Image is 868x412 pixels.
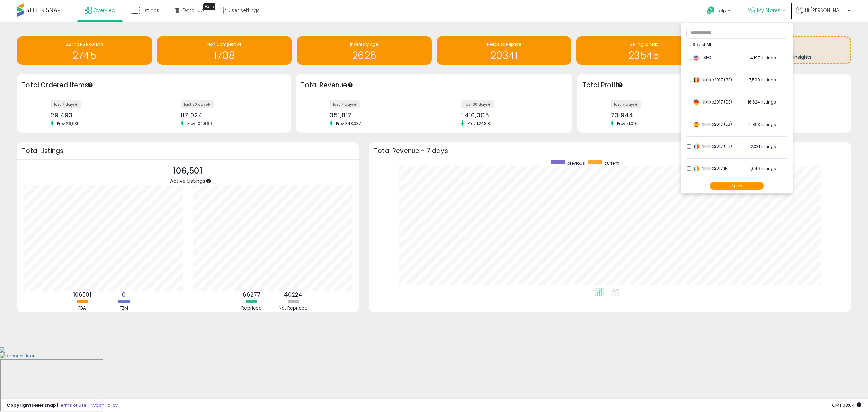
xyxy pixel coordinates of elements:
button: Apply [710,182,764,190]
span: Prev: 1,248,812 [464,120,497,126]
a: Non Competitive 1708 [157,36,292,65]
span: Nikilko2017 IR [693,165,728,171]
h1: 23545 [580,50,708,61]
div: Repriced [231,305,272,312]
span: Prev: 104,869 [184,120,215,126]
div: 29,493 [51,112,149,119]
span: Listings [142,7,159,14]
span: 4,197 listings [750,55,776,61]
b: 66277 [243,291,260,299]
b: 0 [122,291,126,299]
a: Help [702,1,737,22]
span: Overview [93,7,115,14]
span: 1,046 listings [750,166,776,171]
div: 117,024 [181,112,279,119]
div: 1,410,305 [461,112,560,119]
h3: Total Revenue [301,80,567,90]
p: 106,501 [170,165,205,177]
span: Select All [693,42,711,48]
div: Not Repriced [273,305,314,312]
b: 40224 [284,291,302,299]
span: 11,893 listings [749,121,776,127]
span: DataHub [183,7,204,14]
img: usa.png [693,55,700,61]
span: Nikilko2017 (BE) [693,77,732,83]
img: belgium.png [693,77,700,83]
span: Add Actionable Insights [756,54,811,60]
img: spain.png [693,121,700,128]
span: current [604,160,619,166]
label: last 30 days [461,100,494,108]
span: 16,624 listings [748,99,776,105]
span: Active Listings [170,177,205,184]
span: LSFC [693,55,711,60]
a: BB Price Below Min 2745 [17,36,152,65]
span: Nikilko2017 (ES) [693,121,732,127]
h1: 20341 [440,50,568,61]
i: Get Help [707,6,715,15]
h3: Total Revenue - 7 days [374,148,846,153]
span: Hi [PERSON_NAME] [805,7,846,14]
span: Needs to Reprice [487,41,521,47]
span: Non Competitive [207,41,241,47]
h1: 1708 [160,50,289,61]
img: ireland.png [693,165,700,172]
img: germany.png [693,99,700,106]
span: 12,031 listings [749,144,776,149]
span: previous [567,160,585,166]
div: Tooltip anchor [87,82,93,88]
a: Hi [PERSON_NAME] [796,7,850,22]
a: Needs to Reprice 20341 [437,36,572,65]
img: france.png [693,143,700,150]
b: 106501 [73,291,91,299]
span: Inventory Age [350,41,378,47]
div: Tooltip anchor [347,82,353,88]
div: Tooltip anchor [205,178,212,184]
span: Prev: 348,037 [333,120,364,126]
div: FBA [62,305,103,312]
div: 351,817 [330,112,429,119]
span: Nikilko2017 (FR) [693,143,732,149]
h1: 2626 [300,50,428,61]
span: BB Price Below Min [66,41,103,47]
label: last 7 days [611,100,641,108]
h1: 2745 [20,50,149,61]
label: last 7 days [330,100,360,108]
span: Help [717,8,726,14]
span: Prev: 71,091 [614,120,641,126]
a: Inventory Age 2626 [297,36,432,65]
span: Prev: 29,039 [54,120,83,126]
label: last 30 days [181,100,214,108]
div: Tooltip anchor [617,82,623,88]
div: FBM [104,305,144,312]
span: Nikilko2017 (DE) [693,99,732,105]
h3: Total Ordered Items [22,80,286,90]
span: Selling @ Max [630,41,658,47]
a: Selling @ Max 23545 [576,36,711,65]
span: My Stores [757,7,781,14]
h3: Total Profit [583,80,846,90]
span: 7,509 listings [749,77,776,83]
h3: Total Listings [22,148,354,153]
div: Tooltip anchor [203,3,215,10]
label: last 7 days [51,100,81,108]
div: 73,944 [611,112,709,119]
